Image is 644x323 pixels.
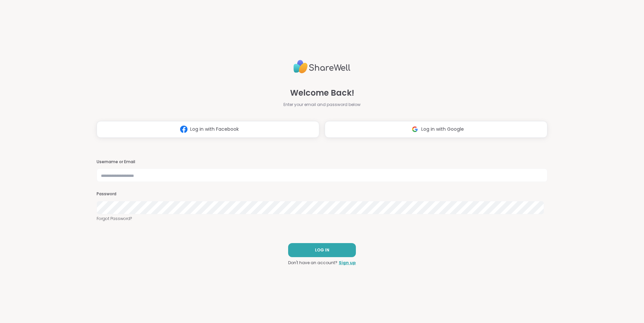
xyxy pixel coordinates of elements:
span: LOG IN [315,247,329,253]
button: Log in with Google [325,121,547,138]
span: Welcome Back! [290,87,354,99]
span: Don't have an account? [288,260,337,266]
h3: Username or Email [97,159,547,165]
button: LOG IN [288,243,356,257]
h3: Password [97,191,547,197]
a: Sign up [339,260,356,266]
span: Log in with Facebook [190,126,239,133]
span: Enter your email and password below [283,102,361,108]
button: Log in with Facebook [97,121,319,138]
img: ShareWell Logo [293,57,351,76]
img: ShareWell Logomark [409,123,421,135]
img: ShareWell Logomark [177,123,190,135]
a: Forgot Password? [97,216,547,222]
span: Log in with Google [421,126,464,133]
